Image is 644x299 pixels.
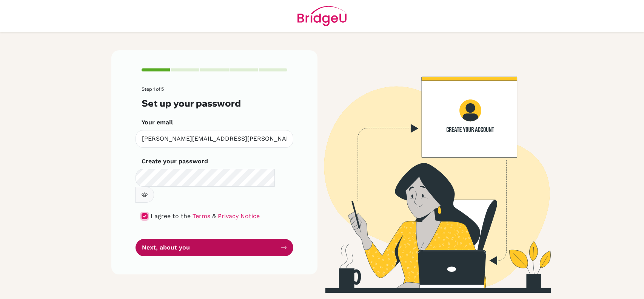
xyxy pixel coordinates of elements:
label: Create your password [142,157,208,166]
input: Insert your email* [136,130,293,148]
span: & [212,212,216,220]
h3: Set up your password [142,98,287,109]
span: I agree to the [151,212,191,220]
a: Terms [193,212,210,220]
button: Next, about you [136,239,293,257]
span: Step 1 of 5 [142,86,164,92]
a: Privacy Notice [218,212,260,220]
label: Your email [142,118,173,127]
